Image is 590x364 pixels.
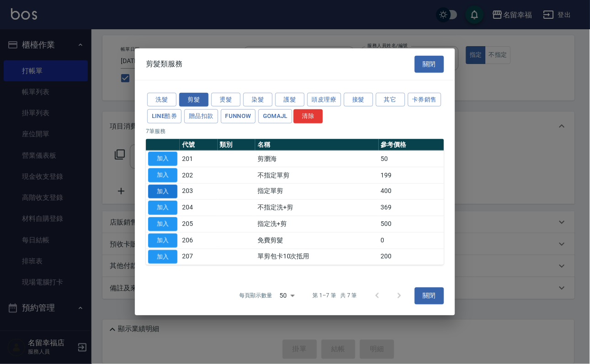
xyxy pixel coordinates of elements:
[180,232,218,249] td: 206
[408,92,442,107] button: 卡券銷售
[218,139,256,151] th: 類別
[179,92,209,107] button: 剪髮
[255,150,378,167] td: 剪瀏海
[148,217,177,231] button: 加入
[148,234,177,248] button: 加入
[146,59,182,69] span: 剪髮類服務
[258,109,292,123] button: GOMAJL
[148,184,177,198] button: 加入
[147,92,177,107] button: 洗髮
[184,109,218,123] button: 贈品扣款
[180,139,218,151] th: 代號
[255,216,378,232] td: 指定洗+剪
[275,92,305,107] button: 護髮
[243,92,273,107] button: 染髮
[255,232,378,249] td: 免費剪髮
[379,167,444,183] td: 199
[221,109,256,123] button: FUNNOW
[379,150,444,167] td: 50
[415,288,444,305] button: 關閉
[147,109,182,123] button: LINE酷券
[180,216,218,232] td: 205
[379,139,444,151] th: 參考價格
[376,92,405,107] button: 其它
[180,167,218,183] td: 202
[148,152,177,166] button: 加入
[255,167,378,183] td: 不指定單剪
[255,183,378,200] td: 指定單剪
[379,232,444,249] td: 0
[313,292,357,300] p: 第 1–7 筆 共 7 筆
[307,92,341,107] button: 頭皮理療
[211,92,241,107] button: 燙髮
[255,249,378,265] td: 單剪包卡10次抵用
[180,200,218,216] td: 204
[255,200,378,216] td: 不指定洗+剪
[180,150,218,167] td: 201
[415,56,444,73] button: 關閉
[276,284,298,308] div: 50
[180,183,218,200] td: 203
[294,109,323,123] button: 清除
[379,200,444,216] td: 369
[344,92,373,107] button: 接髮
[148,201,177,215] button: 加入
[379,216,444,232] td: 500
[148,250,177,264] button: 加入
[146,127,444,135] p: 7 筆服務
[379,183,444,200] td: 400
[379,249,444,265] td: 200
[255,139,378,151] th: 名稱
[240,292,273,300] p: 每頁顯示數量
[148,168,177,182] button: 加入
[180,249,218,265] td: 207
